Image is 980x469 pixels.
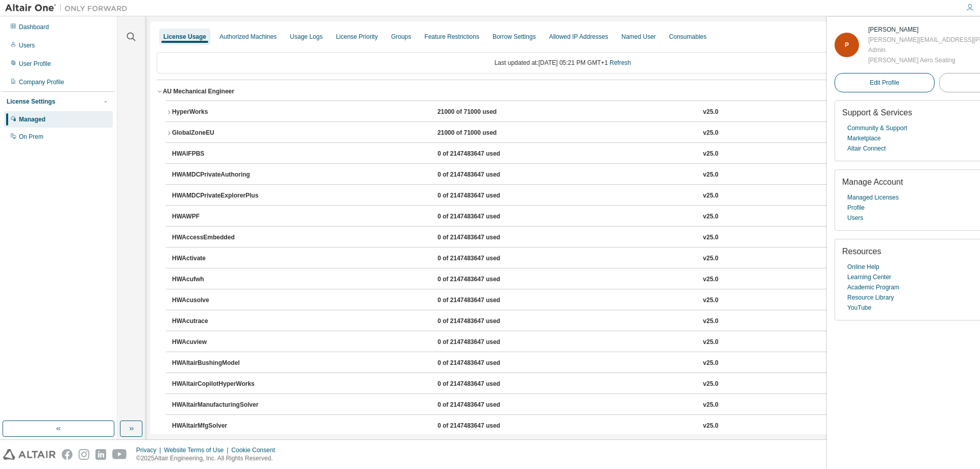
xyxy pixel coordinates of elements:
span: Support & Services [842,108,912,117]
img: instagram.svg [79,449,89,460]
div: User Profile [19,60,51,68]
div: v25.0 [703,275,718,284]
a: Refresh [609,59,631,66]
div: HWAcutrace [172,317,264,326]
div: 0 of 2147483647 used [437,338,529,347]
button: HWAcusolve0 of 2147483647 usedv25.0Expire date:[DATE] [172,289,960,312]
div: HWAcufwh [172,275,264,284]
div: v25.0 [703,380,718,389]
button: HWAltairCopilotHyperWorks0 of 2147483647 usedv25.0Expire date:[DATE] [172,373,960,396]
div: v25.0 [703,254,718,263]
div: HWAltairBushingModel [172,359,264,368]
div: v25.0 [703,170,718,180]
button: HWAltairManufacturingSolver0 of 2147483647 usedv25.0Expire date:[DATE] [172,394,960,416]
div: GlobalZoneEU [172,129,264,138]
div: 0 of 2147483647 used [437,422,529,431]
div: Allowed IP Addresses [549,33,608,41]
div: 21000 of 71000 used [437,108,529,117]
div: 0 of 2147483647 used [437,317,529,326]
div: 0 of 2147483647 used [437,150,529,159]
button: AU Mechanical EngineerLicense ID: 127990 [157,80,969,103]
button: HWAIFPBS0 of 2147483647 usedv25.0Expire date:[DATE] [172,143,960,165]
div: Cookie Consent [231,446,281,454]
a: Academic Program [847,282,899,292]
div: HWAccessEmbedded [172,233,264,242]
button: HWAcufwh0 of 2147483647 usedv25.0Expire date:[DATE] [172,268,960,291]
div: Authorized Machines [219,33,277,41]
div: 0 of 2147483647 used [437,359,529,368]
a: Marketplace [847,133,880,143]
div: HWAltairManufacturingSolver [172,401,264,410]
div: Privacy [136,446,164,454]
div: Last updated at: [DATE] 05:21 PM GMT+1 [157,52,969,73]
div: Managed [19,115,45,124]
p: © 2025 Altair Engineering, Inc. All Rights Reserved. [136,454,281,463]
button: HWAltairMfgSolver0 of 2147483647 usedv25.0Expire date:[DATE] [172,415,960,437]
div: HWAcuview [172,338,264,347]
button: HWActivate0 of 2147483647 usedv25.0Expire date:[DATE] [172,248,960,270]
button: HWAWPF0 of 2147483647 usedv25.0Expire date:[DATE] [172,206,960,228]
div: HWAcusolve [172,296,264,305]
a: Altair Connect [847,143,886,154]
div: Feature Restrictions [425,33,479,41]
div: HWAltairMfgSolver [172,422,264,431]
div: On Prem [19,133,43,141]
span: Resources [842,247,881,256]
button: HyperWorks21000 of 71000 usedv25.0Expire date:[DATE] [166,101,960,124]
div: v25.0 [703,422,718,431]
div: Groups [391,33,411,41]
div: v25.0 [703,233,718,242]
a: Community & Support [847,123,907,133]
a: Online Help [847,262,879,272]
div: License Usage [163,33,206,41]
div: HyperWorks [172,108,264,117]
a: Profile [847,203,865,213]
div: License Settings [7,97,55,106]
div: 0 of 2147483647 used [437,380,529,389]
span: P [845,41,849,48]
a: Resource Library [847,292,894,303]
a: YouTube [847,303,871,313]
img: facebook.svg [62,449,72,460]
img: Altair One [5,3,133,13]
div: Borrow Settings [493,33,536,41]
a: Edit Profile [835,73,935,92]
div: 0 of 2147483647 used [437,401,529,410]
button: HWAccessEmbedded0 of 2147483647 usedv25.0Expire date:[DATE] [172,227,960,249]
div: v25.0 [703,338,718,347]
div: 0 of 2147483647 used [437,191,529,201]
button: HWAcuview0 of 2147483647 usedv25.0Expire date:[DATE] [172,331,960,354]
div: Company Profile [19,78,64,86]
div: Users [19,41,35,50]
div: HWAltairCopilotHyperWorks [172,380,264,389]
div: 0 of 2147483647 used [437,296,529,305]
div: 0 of 2147483647 used [437,254,529,263]
div: HWAIFPBS [172,150,264,159]
div: v25.0 [703,191,718,201]
img: linkedin.svg [95,449,106,460]
div: v25.0 [703,359,718,368]
span: Manage Account [842,178,903,186]
div: HWActivate [172,254,264,263]
div: 0 of 2147483647 used [437,233,529,242]
div: 0 of 2147483647 used [437,275,529,284]
div: v25.0 [703,108,718,117]
div: HWAMDCPrivateExplorerPlus [172,191,264,201]
button: HWAcutrace0 of 2147483647 usedv25.0Expire date:[DATE] [172,310,960,333]
div: 0 of 2147483647 used [437,212,529,221]
img: altair_logo.svg [3,449,56,460]
div: Consumables [669,33,706,41]
button: HWAltairBushingModel0 of 2147483647 usedv25.0Expire date:[DATE] [172,352,960,375]
div: Website Terms of Use [164,446,231,454]
div: Usage Logs [290,33,323,41]
div: HWAWPF [172,212,264,221]
div: v25.0 [703,317,718,326]
div: v25.0 [703,129,718,138]
a: Managed Licenses [847,192,899,203]
div: 0 of 2147483647 used [437,170,529,180]
div: v25.0 [703,150,718,159]
div: Dashboard [19,23,49,31]
div: License Priority [336,33,378,41]
div: Named User [621,33,655,41]
span: Edit Profile [870,79,899,87]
